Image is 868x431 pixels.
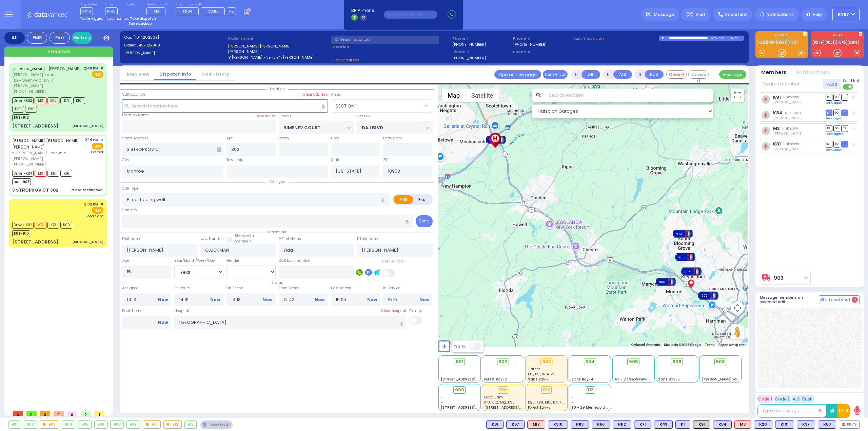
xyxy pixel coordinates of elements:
span: unknown [783,141,799,146]
div: BLS [613,420,631,429]
span: FD84 [183,8,193,14]
button: Message [719,70,746,79]
button: Members [761,69,787,77]
img: red-radio-icon.svg [842,423,845,426]
label: Traffic [454,344,466,349]
span: K20 [12,106,24,113]
label: [PHONE_NUMBER] [513,42,547,47]
label: First Name [122,236,141,242]
span: Chananya Indig [773,131,803,136]
gmp-advanced-marker: 909 [703,290,713,300]
label: In Service [383,286,432,291]
span: SO [833,94,840,100]
span: M12 [47,97,59,104]
label: Call Location [122,92,145,97]
span: BUS-910 [12,230,30,237]
span: ✕ [100,65,103,71]
span: Other building occupants [217,147,221,152]
div: 905 [78,421,91,428]
span: [PERSON_NAME] [48,66,81,72]
div: 909 [127,421,140,428]
span: - [571,367,573,372]
span: Alert [696,12,706,18]
label: Hospital [174,308,189,314]
label: Street Address [122,136,148,141]
label: Dispatcher [80,3,97,7]
div: BLS [713,420,732,429]
label: Destination [331,286,380,291]
span: Driver-K112 [12,97,34,104]
span: K90 [60,222,72,229]
div: BLS [486,420,504,429]
button: UNIT [581,70,600,79]
span: - [615,372,617,377]
span: 901 [456,358,463,365]
input: Search location [545,89,714,102]
div: 0:00 [711,34,717,42]
img: comment-alt.png [821,298,824,302]
span: - [441,372,443,377]
label: Call back number [279,258,311,263]
span: K73 [47,222,59,229]
span: M3 [35,170,46,177]
span: You're logged in as monitor. [80,16,129,21]
span: M3 [154,8,159,14]
button: 10-4 [837,404,850,418]
button: Show satellite imagery [466,89,499,102]
div: ALS [527,420,545,429]
div: K-67 [731,36,744,41]
label: Township [226,157,243,163]
button: Drag Pegman onto the map to open Street View [731,326,744,339]
span: K91 [60,170,72,177]
a: [PERSON_NAME] [PERSON_NAME] [12,138,79,143]
span: Phone 4 [513,49,571,55]
span: 902 [498,358,507,365]
div: 903 [40,421,59,428]
span: SO [833,141,840,147]
span: Berish Mertz [773,146,803,152]
span: Help [813,12,822,18]
a: K20 [788,40,797,45]
span: + New call [47,48,70,55]
label: Caller: [124,42,225,48]
label: [PERSON_NAME] [PERSON_NAME] [228,43,329,49]
label: Call Info [122,208,137,213]
span: David Cuatt [773,100,803,105]
input: Search hospital [174,316,407,329]
label: Cross 2 [357,114,371,119]
div: BLS [754,420,772,429]
a: Now [262,297,272,303]
label: Pick up [409,308,422,314]
label: Location Name [122,113,149,118]
img: message.svg [646,12,651,17]
label: State [331,157,340,163]
label: Gender [226,258,239,263]
small: Share with [235,233,254,238]
span: EMS [92,71,103,78]
span: [PERSON_NAME] [12,144,45,150]
span: 2 [81,411,91,416]
span: 0 [67,411,77,416]
a: Send again [826,132,844,136]
h5: Message members on selected call [760,295,819,304]
button: BUS [645,70,664,79]
span: SECTION 1 [336,103,357,110]
div: 904 [62,421,75,428]
span: ✕ [100,201,103,207]
div: [STREET_ADDRESS] [12,123,59,130]
span: SECTION 1 [331,100,423,112]
button: Send [416,215,433,227]
label: Turn off text [843,83,854,90]
span: 906 [672,358,682,365]
label: Cad: [124,35,225,40]
label: KJFD [811,34,864,38]
span: CAR5 [208,8,219,14]
gmp-advanced-marker: 906 [686,267,696,277]
span: members [235,239,252,244]
span: +5 [229,8,234,14]
label: City [122,157,129,163]
a: Now [158,297,168,303]
button: Internal Chat 4 [819,295,860,304]
a: K84 [773,110,783,115]
label: Clear hospital [381,308,406,314]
